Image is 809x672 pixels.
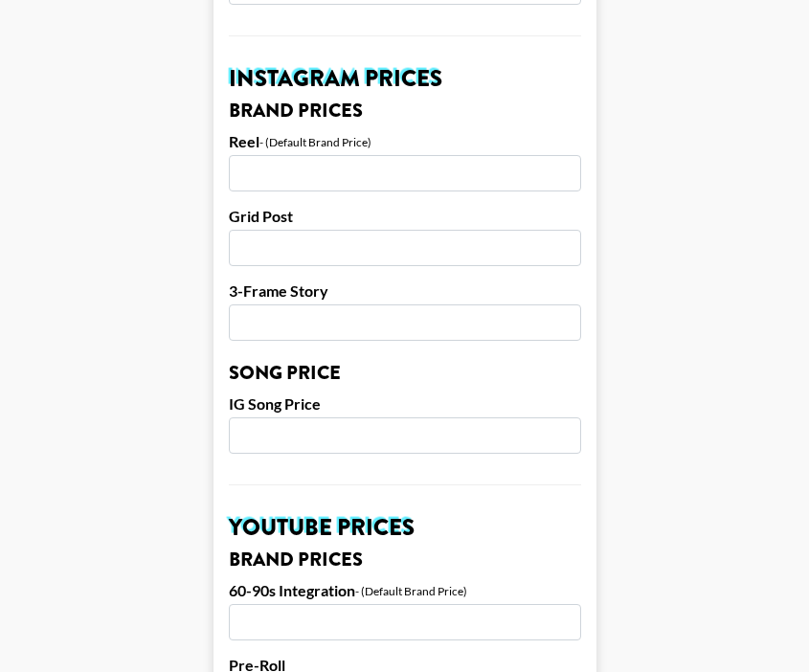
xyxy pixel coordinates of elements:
[229,281,581,301] label: 3-Frame Story
[259,135,371,149] div: - (Default Brand Price)
[229,581,355,600] label: 60-90s Integration
[229,394,581,414] label: IG Song Price
[229,207,581,226] label: Grid Post
[229,550,581,570] h3: Brand Prices
[229,67,581,90] h2: Instagram Prices
[229,516,581,539] h2: YouTube Prices
[229,132,259,151] label: Reel
[229,364,581,383] h3: Song Price
[229,101,581,121] h3: Brand Prices
[355,584,467,598] div: - (Default Brand Price)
